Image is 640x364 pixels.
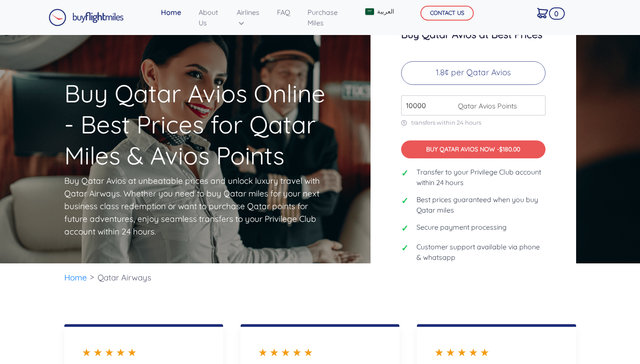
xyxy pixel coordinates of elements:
p: Buy Qatar Avios at unbeatable prices and unlock luxury travel with Qatar Airways. Whether you nee... [64,175,322,238]
a: FAQ [273,3,294,21]
span: Secure payment processing [416,222,507,232]
span: Qatar Avios Points [454,101,517,111]
button: CONTACT US [420,6,474,21]
span: Best prices guaranteed when you buy Qatar miles [416,194,546,215]
span: $180.00 [499,145,520,153]
span: ✓ [401,241,410,255]
div: ★★★★★ [434,344,558,360]
p: 1.8¢ per Qatar Avios [401,61,546,85]
span: Customer support available via phone & whatsapp [416,241,546,262]
div: ★★★★★ [82,344,206,360]
img: Cart [537,8,548,18]
a: Home [64,272,87,283]
a: Purchase Miles [304,3,347,31]
a: About Us [195,3,223,31]
a: 0 [534,3,552,22]
span: ✓ [401,194,410,207]
span: ✓ [401,222,410,235]
li: Qatar Airways [93,263,156,292]
a: Home [157,3,185,21]
a: العربية [362,3,397,20]
span: ✓ [401,167,410,180]
button: BUY QATAR AVIOS NOW -$180.00 [401,140,546,158]
span: العربية [377,7,394,16]
h3: Buy Qatar Avios at Best Prices [401,29,546,40]
a: Buy Flight Miles Logo [49,7,124,28]
p: transfers within 24 hours [401,119,546,126]
img: Buy Flight Miles Logo [49,9,124,26]
h1: Buy Qatar Avios Online - Best Prices for Qatar Miles & Avios Points [64,28,336,171]
a: Airlines [233,3,263,31]
span: Transfer to your Privilege Club account within 24 hours [416,167,546,188]
span: 0 [549,7,565,20]
div: ★★★★★ [258,344,382,360]
img: Arabic [365,8,374,15]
